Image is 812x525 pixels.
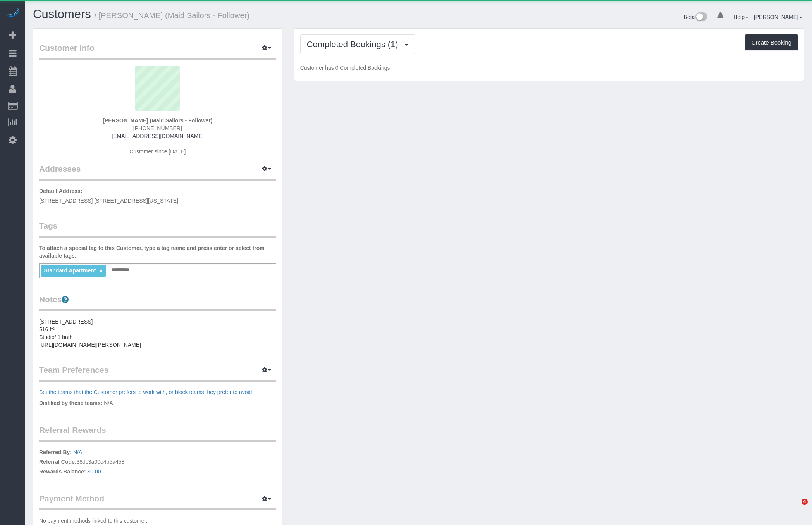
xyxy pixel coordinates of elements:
[39,187,83,195] label: Default Address:
[802,499,808,505] span: 4
[39,42,276,60] legend: Customer Info
[300,34,415,54] button: Completed Bookings (1)
[39,448,72,456] label: Referred By:
[33,7,91,21] a: Customers
[39,458,76,466] label: Referral Code:
[733,14,748,20] a: Help
[39,448,276,477] p: 38dc3a00e4b5a458
[5,8,20,19] img: Automaid Logo
[103,117,212,124] strong: [PERSON_NAME] (Maid Sailors - Follower)
[44,267,96,274] span: Standard Apartment
[99,268,103,274] a: ×
[786,499,804,517] iframe: Intercom live chat
[39,198,178,204] span: [STREET_ADDRESS] [STREET_ADDRESS][US_STATE]
[745,34,798,51] button: Create Booking
[307,40,402,49] span: Completed Bookings (1)
[39,424,276,442] legend: Referral Rewards
[39,244,276,260] label: To attach a special tag to this Customer, type a tag name and press enter or select from availabl...
[754,14,802,20] a: [PERSON_NAME]
[95,11,250,20] small: / [PERSON_NAME] (Maid Sailors - Follower)
[104,400,113,406] span: N/A
[133,125,182,131] span: [PHONE_NUMBER]
[39,220,276,238] legend: Tags
[695,12,707,22] img: New interface
[39,399,102,407] label: Disliked by these teams:
[88,468,101,475] a: $0.00
[73,449,82,455] a: N/A
[129,148,186,155] span: Customer since [DATE]
[39,389,252,395] a: Set the teams that the Customer prefers to work with, or block teams they prefer to avoid
[39,364,276,382] legend: Team Preferences
[39,493,276,510] legend: Payment Method
[112,133,203,139] a: [EMAIL_ADDRESS][DOMAIN_NAME]
[39,294,276,311] legend: Notes
[300,64,798,72] p: Customer has 0 Completed Bookings
[684,14,708,20] a: Beta
[39,318,276,349] pre: [STREET_ADDRESS] 516 ft² Studio/ 1 bath [URL][DOMAIN_NAME][PERSON_NAME]
[39,517,276,525] p: No payment methods linked to this customer.
[39,468,86,475] label: Rewards Balance:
